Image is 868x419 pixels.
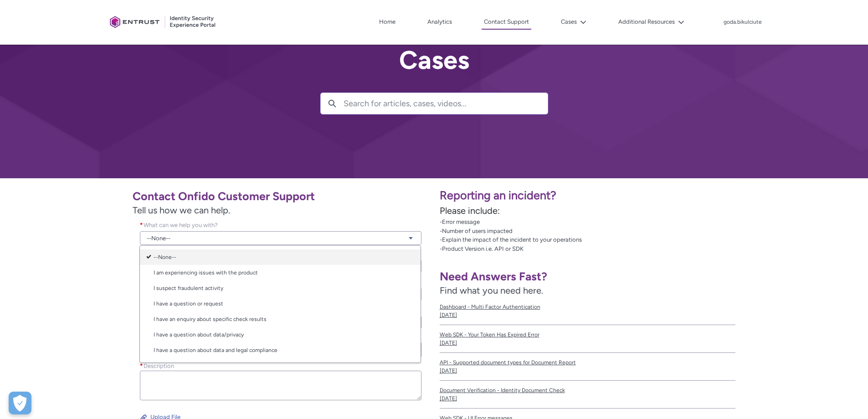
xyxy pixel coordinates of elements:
[723,17,762,26] button: User Profile goda.bikulciute
[9,392,31,414] button: Open Preferences
[440,340,457,346] lightning-formatted-date-time: [DATE]
[140,358,421,373] a: I need assistance with my invoice or contract
[144,222,218,228] span: What can we help you with?
[140,280,421,296] a: I suspect fraudulent activity
[559,15,589,29] button: Cases
[140,327,421,342] a: I have a question about data/privacy
[440,303,736,311] span: Dashboard - Multi Factor Authentication
[321,93,344,114] button: Search
[724,19,762,26] p: goda.bikulciute
[440,381,736,409] a: Document Verification - Identity Document Check[DATE]
[140,362,144,371] span: required
[140,265,421,280] a: I am experiencing issues with the product
[140,249,421,265] a: --None--
[140,296,421,311] a: I have a question or request
[140,342,421,358] a: I have a question about data and legal compliance
[133,189,429,203] h1: Contact Onfido Customer Support
[440,325,736,353] a: Web SDK - Your Token Has Expired Error[DATE]
[140,231,421,245] a: --None--
[440,353,736,381] a: API - Supported document types for Document Report[DATE]
[440,204,863,217] p: Please include:
[440,285,543,296] span: Find what you need here.
[9,392,31,414] div: Cookie Preferences
[440,367,457,374] lightning-formatted-date-time: [DATE]
[140,311,421,327] a: I have an enquiry about specific check results
[344,93,548,114] input: Search for articles, cases, videos...
[140,371,421,400] textarea: required
[377,15,398,29] a: Home
[440,386,736,394] span: Document Verification - Identity Document Check
[440,395,457,402] lightning-formatted-date-time: [DATE]
[144,362,174,369] span: Description
[440,331,736,339] span: Web SDK - Your Token Has Expired Error
[616,15,687,29] button: Additional Resources
[440,312,457,318] lightning-formatted-date-time: [DATE]
[320,46,548,74] h2: Cases
[440,297,736,325] a: Dashboard - Multi Factor Authentication[DATE]
[425,15,454,29] a: Analytics, opens in new tab
[440,187,863,204] p: Reporting an incident?
[440,217,863,253] p: -Error message -Number of users impacted -Explain the impact of the incident to your operations -...
[440,358,736,367] span: API - Supported document types for Document Report
[140,221,144,230] span: required
[482,15,531,30] a: Contact Support
[133,203,429,217] span: Tell us how we can help.
[440,269,736,284] h1: Need Answers Fast?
